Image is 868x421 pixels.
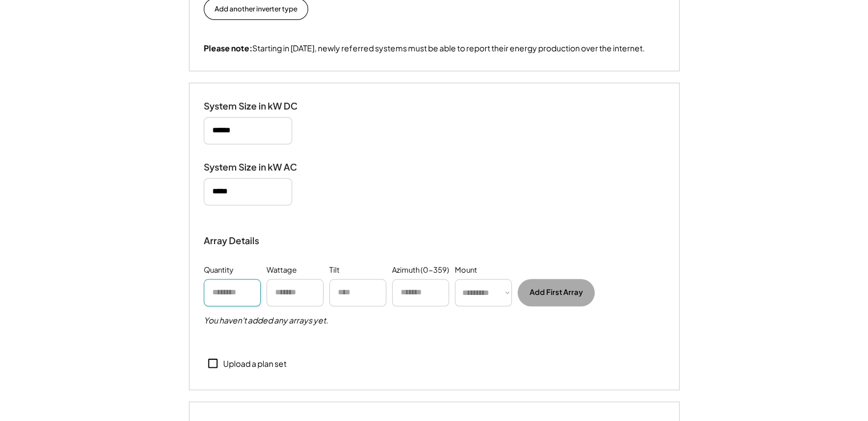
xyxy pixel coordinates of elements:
[455,265,477,276] div: Mount
[223,358,286,370] div: Upload a plan set
[518,279,595,306] button: Add First Array
[329,265,340,276] div: Tilt
[204,43,252,53] strong: Please note:
[204,161,318,173] div: System Size in kW AC
[204,43,645,54] div: Starting in [DATE], newly referred systems must be able to report their energy production over th...
[204,315,328,326] h5: You haven't added any arrays yet.
[267,265,297,276] div: Wattage
[204,100,318,112] div: System Size in kW DC
[392,265,449,276] div: Azimuth (0-359)
[204,265,233,276] div: Quantity
[204,234,261,248] div: Array Details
